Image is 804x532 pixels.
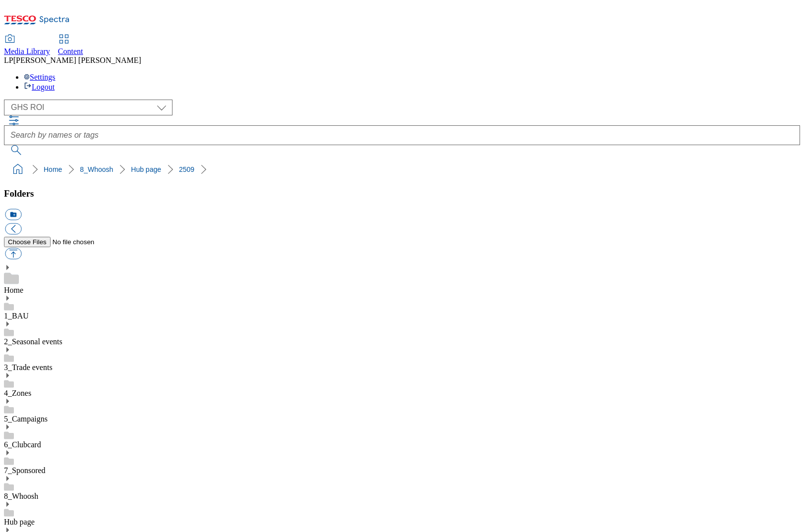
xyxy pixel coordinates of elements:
[4,518,35,526] a: Hub page
[4,440,41,449] a: 6_Clubcard
[179,165,194,173] a: 2509
[80,165,113,173] a: 8_Whoosh
[44,165,62,173] a: Home
[10,161,26,177] a: home
[4,492,38,500] a: 8_Whoosh
[4,47,50,55] span: Media Library
[4,389,31,397] a: 4_Zones
[4,312,29,320] a: 1_BAU
[4,188,800,199] h3: Folders
[4,35,50,56] a: Media Library
[4,337,62,346] a: 2_Seasonal events
[4,286,23,294] a: Home
[24,73,56,81] a: Settings
[4,415,48,423] a: 5_Campaigns
[4,363,53,372] a: 3_Trade events
[131,165,161,173] a: Hub page
[4,466,46,475] a: 7_Sponsored
[4,125,800,145] input: Search by names or tags
[4,56,13,64] span: LP
[58,47,83,55] span: Content
[24,83,55,91] a: Logout
[58,35,83,56] a: Content
[4,160,800,179] nav: breadcrumb
[13,56,141,64] span: [PERSON_NAME] [PERSON_NAME]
